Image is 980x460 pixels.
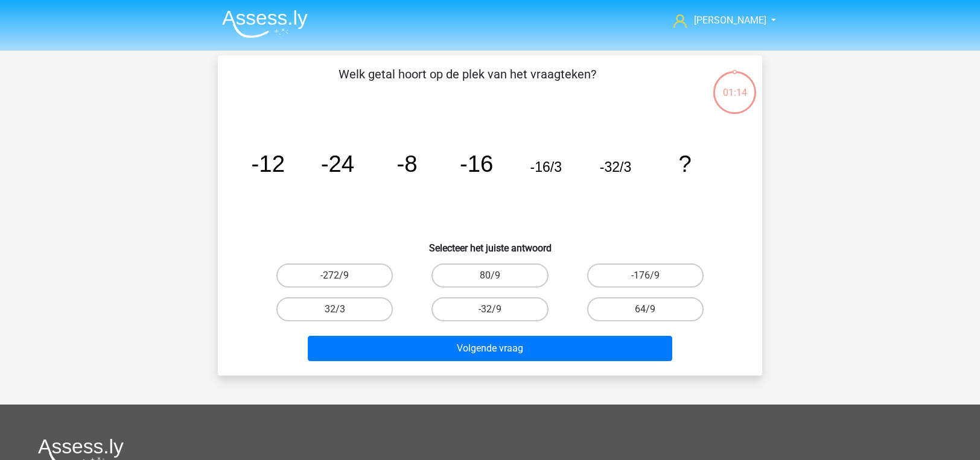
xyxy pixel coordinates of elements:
[530,159,562,175] tspan: -16/3
[321,151,354,177] tspan: -24
[678,151,691,177] tspan: ?
[460,151,493,177] tspan: -16
[308,336,673,361] button: Volgende vraag
[587,297,704,321] label: 64/9
[222,10,308,38] img: Assessly
[252,151,285,177] tspan: -12
[237,65,698,101] p: Welk getal hoort op de plek van het vraagteken?
[600,159,631,175] tspan: -32/3
[712,70,757,100] div: 01:14
[694,14,766,26] span: [PERSON_NAME]
[396,151,417,177] tspan: -8
[669,13,768,28] a: [PERSON_NAME]
[431,263,548,288] label: 80/9
[276,263,393,288] label: -272/9
[431,297,548,321] label: -32/9
[276,297,393,321] label: 32/3
[587,263,704,288] label: -176/9
[237,233,743,254] h6: Selecteer het juiste antwoord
